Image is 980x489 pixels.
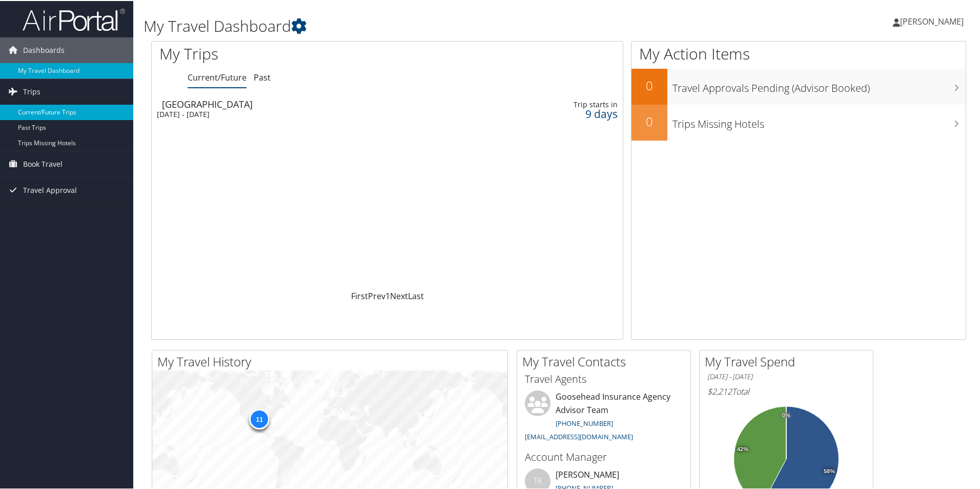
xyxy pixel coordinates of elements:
a: First [351,289,368,301]
h6: Total [707,385,865,396]
span: $2,212 [707,385,732,396]
tspan: 42% [737,445,748,452]
span: Dashboards [23,36,65,62]
h1: My Trips [159,42,419,64]
a: Prev [368,289,385,301]
a: 1 [385,289,390,301]
a: [PHONE_NUMBER] [556,418,613,427]
h2: My Travel History [157,352,507,369]
tspan: 0% [782,412,790,418]
h2: My Travel Spend [705,352,873,369]
span: [PERSON_NAME] [900,15,964,26]
a: Last [408,289,424,301]
li: Goosehead Insurance Agency Advisor Team [520,389,688,444]
div: Trip starts in [513,99,618,108]
div: 11 [249,407,270,428]
h3: Travel Agents [525,371,683,385]
a: Current/Future [188,71,247,82]
a: 0Trips Missing Hotels [631,104,966,140]
h1: My Action Items [631,42,966,64]
a: [PERSON_NAME] [893,5,974,36]
span: Travel Approval [23,177,77,202]
span: Trips [23,78,40,104]
tspan: 58% [824,467,835,474]
span: Book Travel [23,150,63,176]
a: Past [254,71,271,82]
h3: Account Manager [525,449,683,463]
div: [GEOGRAPHIC_DATA] [162,99,454,108]
h2: My Travel Contacts [522,352,690,369]
div: [DATE] - [DATE] [157,109,449,118]
div: 9 days [513,108,618,118]
h3: Trips Missing Hotels [672,111,966,130]
a: 0Travel Approvals Pending (Advisor Booked) [631,68,966,104]
h6: [DATE] - [DATE] [707,371,865,381]
a: Next [390,289,408,301]
a: [EMAIL_ADDRESS][DOMAIN_NAME] [525,431,633,440]
h1: My Travel Dashboard [144,14,697,36]
img: airportal-logo.png [23,7,125,31]
h3: Travel Approvals Pending (Advisor Booked) [672,75,966,94]
h2: 0 [631,76,667,93]
h2: 0 [631,112,667,129]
